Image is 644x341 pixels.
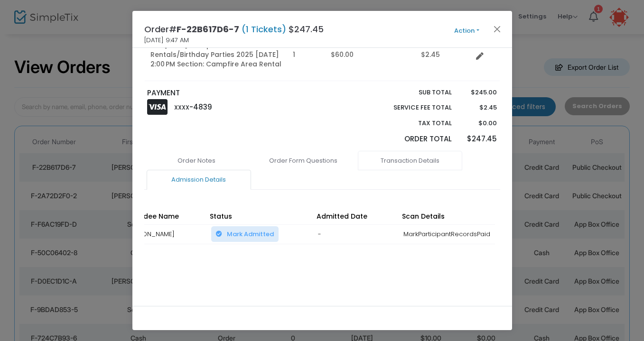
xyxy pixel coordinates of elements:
a: Admission Details [147,170,251,190]
p: $245.00 [461,88,497,97]
th: Attendee Name [121,208,206,225]
td: MarkParticipantRecordsPaid [399,225,495,244]
span: F-22B617D6-7 [177,23,239,35]
h4: Order# $247.45 [144,23,324,36]
p: Tax Total [372,119,452,128]
td: $2.45 [415,28,472,81]
p: $247.45 [461,134,497,145]
span: (1 Tickets) [239,23,289,35]
th: Admitted Date [313,208,399,225]
a: Order Form Questions [251,151,355,171]
p: Order Total [372,134,452,145]
span: [DATE] 9:47 AM [144,36,189,45]
p: Service Fee Total [372,103,452,112]
td: $60.00 [325,28,415,81]
span: XXXX [174,103,189,111]
a: Transaction Details [358,151,462,171]
th: Status [206,208,313,225]
a: Order Notes [144,151,249,171]
td: [PERSON_NAME] [121,225,206,244]
td: Fall [DATE] Campfire Rentals/Birthday Parties 2025 [DATE] 2:00 PM Section: Campfire Area Rental [145,28,287,81]
span: Mark Admitted [227,230,274,239]
p: $0.00 [461,119,497,128]
th: Scan Details [399,208,495,225]
button: Close [491,23,503,35]
span: -4839 [189,102,212,112]
td: 1 [287,28,325,81]
p: Sub total [372,88,452,97]
button: Action [439,26,495,36]
td: - [313,225,399,244]
p: $2.45 [461,103,497,112]
p: PAYMENT [147,88,317,99]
